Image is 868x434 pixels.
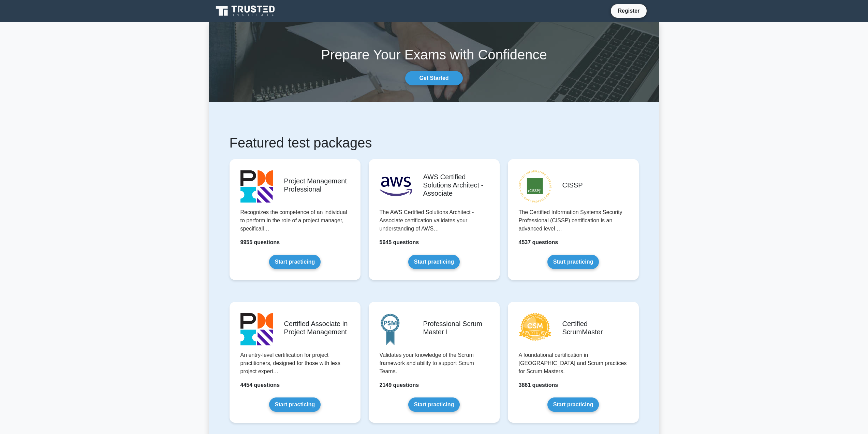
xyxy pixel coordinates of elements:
a: Get Started [405,71,462,85]
h1: Featured test packages [230,135,639,151]
a: Start practicing [408,255,460,269]
a: Start practicing [547,255,599,269]
h1: Prepare Your Exams with Confidence [209,46,659,63]
a: Start practicing [269,397,321,412]
a: Start practicing [408,397,460,412]
a: Start practicing [547,397,599,412]
a: Start practicing [269,255,321,269]
a: Register [614,6,644,15]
